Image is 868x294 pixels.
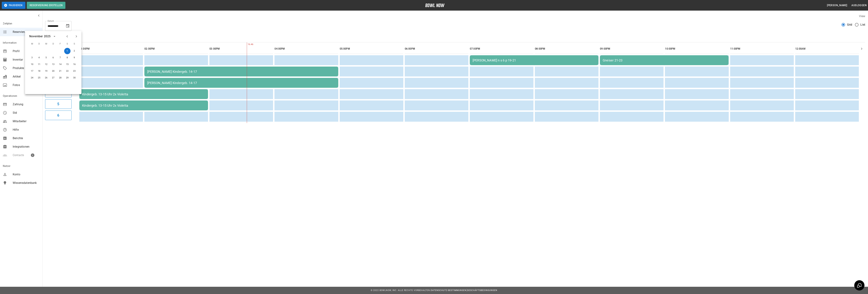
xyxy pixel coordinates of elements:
span: Integrationen [13,145,39,149]
button: [PERSON_NAME] [826,2,849,9]
span: M [29,40,35,47]
span: Zahlung [13,102,39,106]
button: 27. Nov. 2025 [50,75,56,81]
a: Geschäftsbedingungen [467,289,497,292]
div: November [29,34,43,38]
button: 28. Nov. 2025 [57,75,63,81]
th: 12:00AM [795,44,859,54]
button: 29. Nov. 2025 [64,75,71,81]
button: 30. Nov. 2025 [71,75,78,81]
button: 12. Nov. 2025 [43,61,49,68]
img: logo [425,4,445,7]
button: 5 [45,99,72,109]
button: 3. Nov. 2025 [29,55,35,61]
button: 22. Nov. 2025 [64,68,71,74]
span: D [50,40,56,47]
span: Mitarbeiter [13,119,39,123]
span: Profil [13,49,39,53]
th: 04:00PM [274,44,338,54]
button: Previous month [64,33,70,39]
button: 9. Nov. 2025 [71,55,78,61]
button: 24. Nov. 2025 [29,75,35,81]
th: 01:00PM [79,44,143,54]
button: Reservierung erstellen [27,2,66,9]
span: Reservierungen [13,30,39,34]
span: Hilfe [13,128,39,132]
th: 11:00PM [730,44,794,54]
h6: 5 [57,101,59,107]
button: 13. Nov. 2025 [50,61,56,68]
span: Std [13,111,39,115]
div: Gneiser 21-23 [603,58,726,62]
button: 4. Nov. 2025 [36,55,42,61]
button: 20. Nov. 2025 [50,68,56,74]
th: 07:00PM [470,44,533,54]
div: 2025 [44,34,50,38]
button: Choose date, selected date is 1. Nov. 2025 [64,22,71,29]
button: 11. Nov. 2025 [36,61,42,68]
button: 26. Nov. 2025 [43,75,49,81]
span: D [36,40,42,47]
span: Inventar [13,58,39,62]
h6: 6 [57,112,59,118]
button: 10. Nov. 2025 [29,61,35,68]
span: Konto [13,172,39,177]
button: 25. Nov. 2025 [36,75,42,81]
th: 03:00PM [209,44,273,54]
span: Artikel [13,75,39,79]
span: © 2022 BowlNow, Inc. Alle Rechte vorbehalten. [371,289,431,292]
button: 5. Nov. 2025 [43,55,49,61]
button: calendar view is open, switch to year view [51,33,57,39]
span: Grid [847,23,852,27]
div: inventory tabs [45,34,865,42]
button: 7. Nov. 2025 [57,55,63,61]
label: View [859,14,865,18]
div: Kindergeb. 13-15 Uhr 2x Violetta [82,104,205,107]
span: M [43,40,49,47]
button: 6 [45,111,72,120]
div: [PERSON_NAME] Kindergeb. 14-17 [147,81,335,85]
button: Pausieren [2,2,25,9]
span: Berichte [13,136,39,140]
button: 16. Nov. 2025 [71,61,78,68]
button: Next month [73,33,79,39]
span: Fotos [13,83,39,87]
a: Datenschutz-Bestimmungen [431,289,466,292]
div: Kindergeb. 13-15 Uhr 2x Violetta [82,92,205,96]
button: 2. Nov. 2025 [71,48,78,54]
button: Ausloggen [850,2,868,9]
div: [PERSON_NAME] n s 6 p 19-21 [473,58,596,62]
button: 8. Nov. 2025 [64,55,71,61]
span: 16:46 [247,43,248,46]
button: 19. Nov. 2025 [43,68,49,74]
button: 18. Nov. 2025 [36,68,42,74]
span: S [71,40,78,47]
span: List [860,23,865,27]
button: 6. Nov. 2025 [50,55,56,61]
span: F [57,40,63,47]
th: 10:00PM [665,44,729,54]
table: sticky table [78,42,860,123]
button: 1. Nov. 2025 [64,48,71,54]
th: 05:00PM [340,44,403,54]
div: [PERSON_NAME] Kindergeb. 14-17 [147,70,335,73]
button: 17. Nov. 2025 [29,68,35,74]
th: 06:00PM [405,44,468,54]
button: 21. Nov. 2025 [57,68,63,74]
span: Wissensdatenbank [13,181,39,185]
span: Produkte [13,66,39,70]
th: 08:00PM [535,44,598,54]
th: 02:00PM [144,44,208,54]
button: 23. Nov. 2025 [71,68,78,74]
button: 14. Nov. 2025 [57,61,63,68]
button: 15. Nov. 2025 [64,61,71,68]
span: S [64,40,71,47]
th: 09:00PM [600,44,664,54]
